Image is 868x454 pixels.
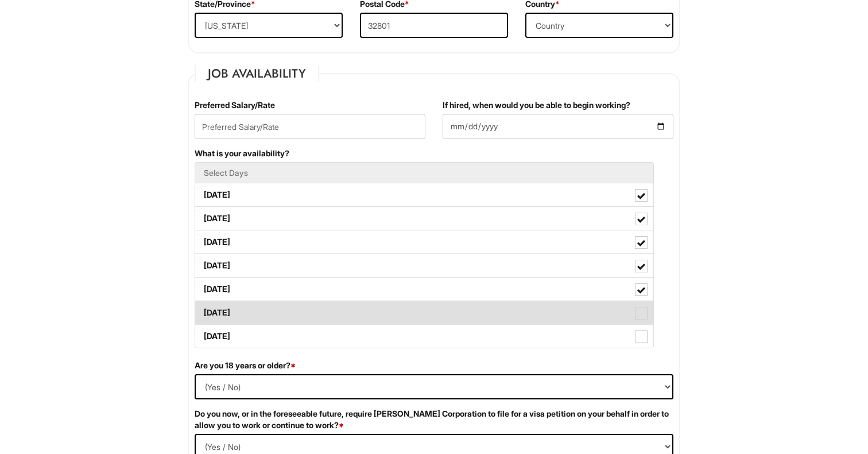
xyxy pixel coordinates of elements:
label: If hired, when would you be able to begin working? [443,99,630,111]
label: Are you 18 years or older? [195,360,296,371]
label: [DATE] [195,278,653,301]
label: [DATE] [195,183,653,206]
label: [DATE] [195,254,653,277]
label: [DATE] [195,325,653,348]
legend: Job Availability [195,65,319,82]
select: (Yes / No) [195,374,673,399]
select: State/Province [195,13,343,38]
input: Preferred Salary/Rate [195,114,425,139]
select: Country [525,13,673,38]
label: [DATE] [195,301,653,324]
label: [DATE] [195,230,653,253]
label: Preferred Salary/Rate [195,99,275,111]
label: [DATE] [195,207,653,230]
label: Do you now, or in the foreseeable future, require [PERSON_NAME] Corporation to file for a visa pe... [195,408,673,431]
label: What is your availability? [195,148,289,159]
h5: Select Days [204,168,645,177]
input: Postal Code [360,13,508,38]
